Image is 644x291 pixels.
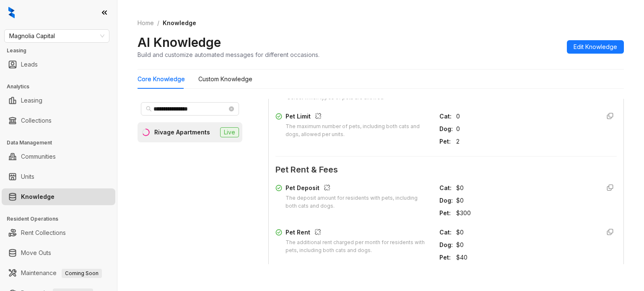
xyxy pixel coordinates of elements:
[439,124,453,134] div: Dog :
[138,75,185,84] div: Core Knowledge
[9,30,104,42] span: Magnolia Capital
[136,18,156,28] a: Home
[21,92,42,109] a: Leasing
[21,168,34,185] a: Units
[286,194,429,210] div: The deposit amount for residents with pets, including both cats and dogs.
[456,183,593,193] div: $0
[2,56,115,73] li: Leads
[439,196,453,205] div: Dog :
[7,139,117,147] h3: Data Management
[574,42,617,52] span: Edit Knowledge
[286,239,429,255] div: The additional rent charged per month for residents with pets, including both cats and dogs.
[456,240,593,250] div: $0
[163,19,196,26] span: Knowledge
[456,124,593,134] div: 0
[8,7,15,18] img: logo
[7,47,117,54] h3: Leasing
[286,183,429,194] div: Pet Deposit
[286,123,429,139] div: The maximum number of pets, including both cats and dogs, allowed per units.
[157,18,159,28] li: /
[62,269,102,278] span: Coming Soon
[456,112,593,121] div: 0
[7,83,117,90] h3: Analytics
[21,56,38,73] a: Leads
[439,137,453,146] div: Pet :
[567,40,624,54] button: Edit Knowledge
[2,224,115,241] li: Rent Collections
[198,75,252,84] div: Custom Knowledge
[439,228,453,237] div: Cat :
[2,188,115,205] li: Knowledge
[2,112,115,129] li: Collections
[456,137,593,146] div: 2
[21,224,66,241] a: Rent Collections
[456,253,593,262] div: $40
[229,106,234,111] span: close-circle
[456,209,593,218] div: $300
[220,127,239,137] span: Live
[456,196,593,205] div: $0
[286,112,429,123] div: Pet Limit
[439,112,453,121] div: Cat :
[2,148,115,165] li: Communities
[275,163,617,176] span: Pet Rent & Fees
[2,265,115,281] li: Maintenance
[439,183,453,193] div: Cat :
[2,245,115,261] li: Move Outs
[146,106,152,112] span: search
[439,209,453,218] div: Pet :
[154,128,210,137] div: Rivage Apartments
[7,215,117,223] h3: Resident Operations
[286,228,429,239] div: Pet Rent
[21,112,52,129] a: Collections
[2,92,115,109] li: Leasing
[138,34,221,50] h2: AI Knowledge
[456,228,593,237] div: $0
[439,253,453,262] div: Pet :
[21,188,55,205] a: Knowledge
[439,240,453,250] div: Dog :
[2,168,115,185] li: Units
[21,245,51,261] a: Move Outs
[21,148,56,165] a: Communities
[138,50,319,59] div: Build and customize automated messages for different occasions.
